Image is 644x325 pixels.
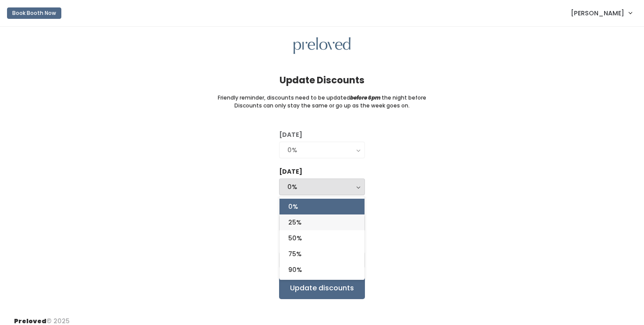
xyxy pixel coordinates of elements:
[234,102,410,110] small: Discounts can only stay the same or go up as the week goes on.
[288,233,302,243] span: 50%
[350,94,381,101] i: before 6pm
[279,142,365,158] button: 0%
[288,218,301,227] span: 25%
[287,145,357,155] div: 0%
[279,277,365,299] input: Update discounts
[279,167,302,176] label: [DATE]
[562,4,640,22] a: [PERSON_NAME]
[218,94,426,102] small: Friendly reminder, discounts need to be updated the night before
[294,37,350,54] img: preloved logo
[7,7,61,19] button: Book Booth Now
[279,130,302,139] label: [DATE]
[288,249,301,259] span: 75%
[288,265,302,275] span: 90%
[288,202,298,211] span: 0%
[7,4,61,23] a: Book Booth Now
[279,179,365,195] button: 0%
[287,182,357,192] div: 0%
[571,8,624,18] span: [PERSON_NAME]
[280,75,364,85] h4: Update Discounts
